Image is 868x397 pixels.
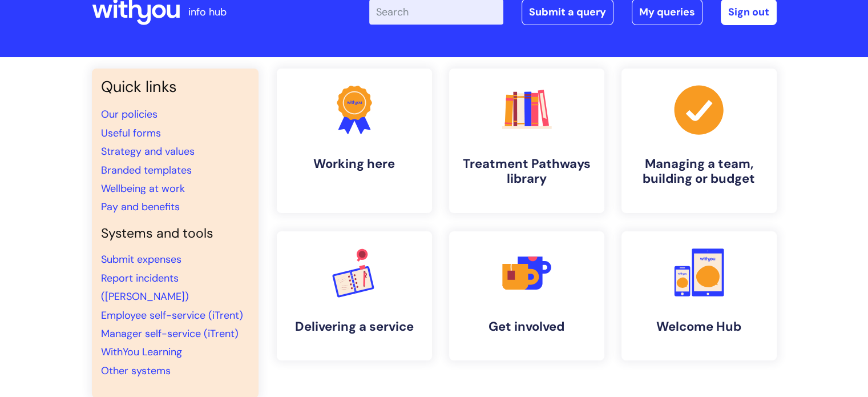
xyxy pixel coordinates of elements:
a: Branded templates [101,163,192,177]
a: Submit expenses [101,252,181,266]
a: Manager self-service (iTrent) [101,327,239,340]
a: Strategy and values [101,145,195,158]
h4: Systems and tools [101,226,249,242]
a: WithYou Learning [101,345,182,359]
a: Working here [277,69,432,213]
a: Our policies [101,107,158,121]
a: Managing a team, building or budget [621,69,777,213]
a: Useful forms [101,126,161,140]
h3: Quick links [101,78,249,96]
a: Welcome Hub [621,231,777,360]
a: Employee self-service (iTrent) [101,308,243,322]
a: Treatment Pathways library [449,69,604,213]
a: Pay and benefits [101,200,180,214]
a: Other systems [101,364,171,378]
h4: Working here [286,157,423,171]
a: Wellbeing at work [101,182,185,195]
h4: Managing a team, building or budget [631,157,768,187]
h4: Delivering a service [286,319,423,334]
h4: Welcome Hub [631,319,768,334]
a: Report incidents ([PERSON_NAME]) [101,271,189,303]
a: Delivering a service [277,231,432,360]
a: Get involved [449,231,604,360]
p: info hub [188,3,227,21]
h4: Treatment Pathways library [458,157,595,187]
h4: Get involved [458,319,595,334]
